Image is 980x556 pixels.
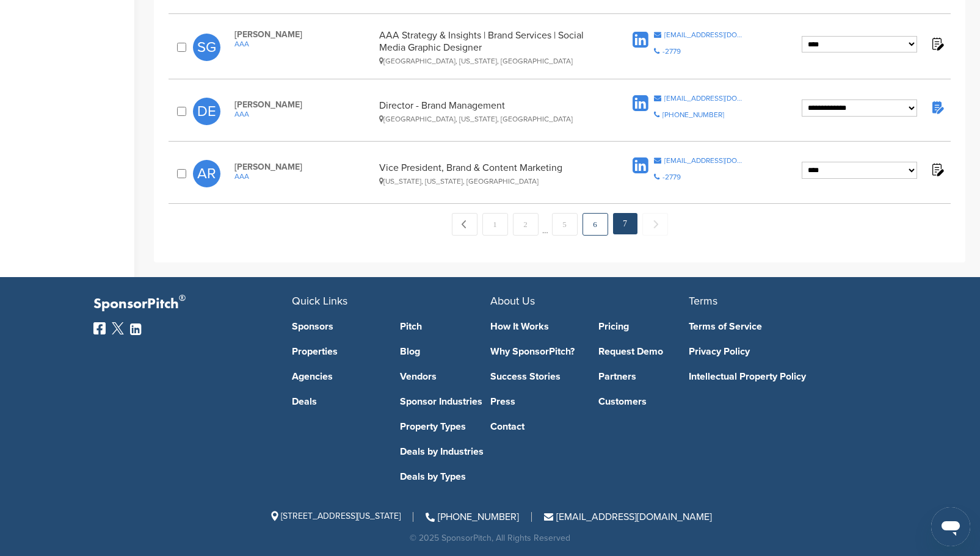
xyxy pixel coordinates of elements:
a: Request Demo [598,347,689,356]
span: DE [193,98,220,125]
a: AAA [234,172,372,181]
a: Contact [490,422,581,431]
span: AR [193,160,220,187]
a: Property Types [400,422,490,431]
a: Pricing [598,322,689,331]
a: Intellectual Property Policy [689,372,869,381]
a: Deals by Industries [400,447,490,457]
a: Customers [598,397,689,406]
a: [EMAIL_ADDRESS][DOMAIN_NAME] [544,511,712,523]
a: Why SponsorPitch? [490,347,581,356]
div: [US_STATE], [US_STATE], [GEOGRAPHIC_DATA] [379,177,597,186]
div: [PHONE_NUMBER] [662,111,724,118]
span: Quick Links [292,294,347,308]
p: SponsorPitch [93,295,292,313]
a: 2 [513,213,539,236]
a: AAA [234,40,372,48]
div: Director - Brand Management [379,99,597,123]
a: 1 [482,213,508,236]
iframe: Button to launch messaging window [931,507,970,546]
div: [GEOGRAPHIC_DATA], [US_STATE], [GEOGRAPHIC_DATA] [379,115,597,123]
img: Notes [929,162,945,177]
a: How It Works [490,322,581,331]
a: Terms of Service [689,322,869,331]
a: Privacy Policy [689,347,869,356]
div: [EMAIL_ADDRESS][DOMAIN_NAME] [664,31,746,38]
span: Terms [689,294,717,308]
span: [PERSON_NAME] [234,99,372,110]
span: … [542,213,548,235]
a: Deals by Types [400,472,490,482]
a: [PHONE_NUMBER] [426,511,519,523]
img: Twitter [112,322,124,334]
a: Agencies [292,372,382,381]
img: Notes fill [929,99,945,115]
div: AAA Strategy & Insights | Brand Services | Social Media Graphic Designer [379,29,597,65]
div: -2779 [662,173,681,181]
div: [GEOGRAPHIC_DATA], [US_STATE], [GEOGRAPHIC_DATA] [379,57,597,65]
a: Press [490,397,581,406]
a: 6 [583,213,608,236]
img: Notes [929,36,945,51]
a: Blog [400,347,490,356]
a: Success Stories [490,372,581,381]
span: [PERSON_NAME] [234,162,372,172]
a: Deals [292,397,382,406]
a: Properties [292,347,382,356]
span: Next → [642,213,668,236]
a: Vendors [400,372,490,381]
em: 7 [613,213,637,234]
div: © 2025 SponsorPitch, All Rights Reserved [93,534,887,543]
div: [EMAIL_ADDRESS][DOMAIN_NAME] [664,157,746,164]
div: -2779 [662,48,681,55]
a: Pitch [400,322,490,331]
a: Sponsor Industries [400,397,490,406]
a: Partners [598,372,689,381]
span: SG [193,34,220,61]
div: [EMAIL_ADDRESS][DOMAIN_NAME] [664,95,746,102]
a: Sponsors [292,322,382,331]
div: Vice President, Brand & Content Marketing [379,162,597,186]
span: [PERSON_NAME] [234,29,372,40]
span: [STREET_ADDRESS][US_STATE] [269,511,401,521]
span: About Us [490,294,535,308]
a: ← Previous [452,213,477,236]
span: ® [179,291,186,306]
a: 5 [552,213,578,236]
img: Facebook [93,322,106,334]
a: AAA [234,110,372,118]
